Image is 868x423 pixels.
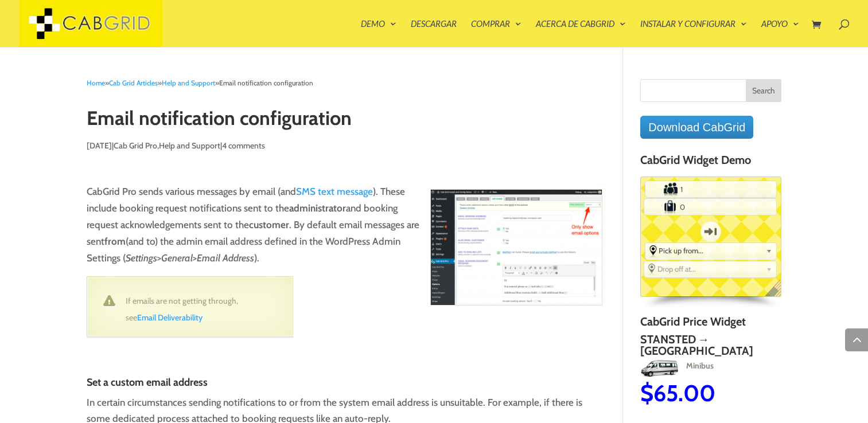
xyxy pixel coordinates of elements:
label: Number of Passengers [646,182,679,197]
h4: CabGrid Price Widget [640,315,781,334]
span: » » » [87,79,313,87]
a: [PERSON_NAME][GEOGRAPHIC_DATA] → [GEOGRAPHIC_DATA]MPVMPV$32.00 [665,334,806,416]
span: MPV [696,372,719,382]
span: English [765,279,789,305]
a: Home [87,79,105,87]
a: Email Deliverability [137,312,203,323]
div: If emails are not getting through, see [87,277,292,336]
font: Set a custom email address [87,376,208,389]
a: Acerca de CabGrid [536,19,626,47]
span: 32.00 [679,390,741,418]
strong: administrator [289,202,346,214]
span: Drop off at... [657,264,761,273]
a: Instalar y configurar [640,19,747,47]
input: Search [746,79,781,102]
a: Cab Grid Articles [109,79,158,87]
span: Email notification configuration [219,79,313,87]
span: $ [665,390,679,418]
a: 4 comments [222,140,265,151]
a: Cab Grid Pro [114,140,157,151]
a: Descargar [411,19,457,47]
label: Number of Suitcases [645,199,678,214]
em: Email Address [197,252,254,264]
div: Select the place the starting address falls within [645,243,776,258]
img: MPV [665,371,695,389]
h4: CabGrid Widget Demo [640,154,781,172]
input: Number of Suitcases [678,199,743,214]
font: | , | [112,140,265,151]
strong: customer [249,219,289,230]
a: Demo [361,19,396,47]
a: Apoyo [761,19,799,47]
em: General [161,252,193,264]
h2: [PERSON_NAME][GEOGRAPHIC_DATA] → [GEOGRAPHIC_DATA] [665,334,806,368]
span: [DATE] [87,140,112,151]
a: Download CabGrid [640,116,753,139]
div: Select the place the destination address is within [644,261,776,276]
font: CabGrid Pro sends various messages by email (and ). These include booking request notifications s... [87,186,419,264]
input: Number of Passengers [678,181,743,196]
h1: Email notification configuration [87,108,602,135]
a: Comprar [471,19,521,47]
span: Pick up from... [659,246,762,255]
a: Complemento de taxi CabGrid [19,16,162,28]
a: Help and Support [162,79,215,87]
a: Help and Support [159,140,220,151]
em: Settings [126,252,157,264]
label: One-way [691,216,731,247]
a: SMS text message [296,186,373,197]
strong: from [104,236,126,247]
img: CabGrid Pro email configuration [430,189,602,305]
